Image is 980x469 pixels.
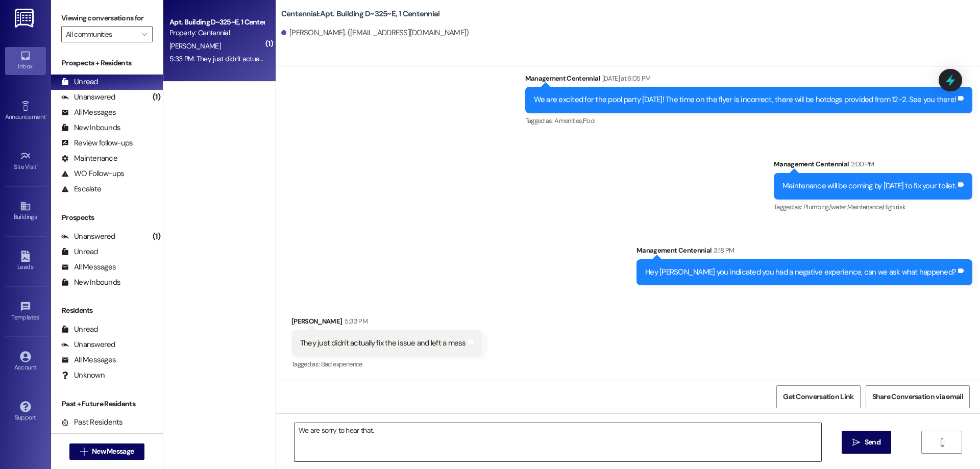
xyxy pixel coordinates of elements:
div: Unknown [61,370,105,381]
div: Unread [61,77,98,87]
i:  [938,438,946,447]
label: Viewing conversations for [61,10,153,26]
div: Unanswered [61,92,115,103]
div: Apt. Building D~325~E, 1 Centennial [169,17,264,28]
div: [PERSON_NAME] [291,316,482,330]
div: They just didn't actually fix the issue and left a mess [300,338,466,349]
div: Unread [61,324,98,335]
div: Management Centennial [525,73,973,87]
span: Pool [583,116,595,125]
div: 2:00 PM [848,159,874,169]
a: Inbox [5,47,46,75]
div: Past + Future Residents [51,399,163,409]
a: Account [5,348,46,376]
i:  [141,30,147,38]
span: Amenities , [554,116,583,125]
a: Templates • [5,298,46,326]
button: Get Conversation Link [776,385,860,408]
div: Management Centennial [774,159,972,173]
button: Send [842,431,891,454]
span: Share Conversation via email [872,391,963,402]
div: 5:33 PM: They just didn't actually fix the issue and left a mess [169,54,349,63]
div: New Inbounds [61,122,120,133]
div: WO Follow-ups [61,168,124,179]
span: [PERSON_NAME] [169,41,220,51]
div: 3:18 PM [711,245,734,256]
span: Bad experience [321,360,362,368]
i:  [852,438,860,447]
span: Maintenance , [847,203,883,211]
div: Tagged as: [774,200,972,214]
div: Residents [51,305,163,316]
span: • [39,312,41,319]
div: Unanswered [61,231,115,242]
div: (1) [150,229,163,244]
span: Get Conversation Link [783,391,853,402]
div: Unread [61,246,98,257]
i:  [80,448,88,456]
button: New Message [69,443,145,460]
a: Site Visit • [5,147,46,175]
div: New Inbounds [61,277,120,288]
div: All Messages [61,107,116,118]
div: Review follow-ups [61,138,133,149]
a: Support [5,398,46,426]
div: Hey [PERSON_NAME] you indicated you had a negative experience, can we ask what happened? [645,267,956,278]
span: • [45,112,47,119]
div: Prospects [51,212,163,223]
span: Send [865,437,880,448]
span: • [37,162,38,169]
div: Prospects + Residents [51,58,163,68]
div: Unanswered [61,339,115,350]
div: [DATE] at 6:05 PM [600,73,651,84]
div: All Messages [61,262,116,273]
textarea: We are sorry to hear that. [295,423,821,461]
span: New Message [92,446,134,457]
div: [PERSON_NAME]. ([EMAIL_ADDRESS][DOMAIN_NAME]) [281,28,469,38]
button: Share Conversation via email [866,385,970,408]
img: ResiDesk Logo [15,9,36,28]
div: We are excited for the pool party [DATE]! The time on the flyer is incorrect, there will be hotdo... [534,94,957,105]
div: 5:33 PM [342,316,367,327]
b: Centennial: Apt. Building D~325~E, 1 Centennial [281,9,440,19]
div: Maintenance will be coming by [DATE] to fix your toilet. [782,181,956,191]
div: Escalate [61,184,101,194]
div: Tagged as: [525,113,973,128]
a: Leads [5,248,46,275]
span: Plumbing/water , [803,203,847,211]
span: High risk [883,203,905,211]
div: Management Centennial [636,245,972,259]
div: All Messages [61,355,116,365]
div: Property: Centennial [169,28,264,38]
input: All communities [66,26,136,42]
a: Buildings [5,198,46,225]
div: Maintenance [61,153,117,164]
div: Tagged as: [291,357,482,372]
div: (1) [150,89,163,105]
div: Past Residents [61,417,123,428]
